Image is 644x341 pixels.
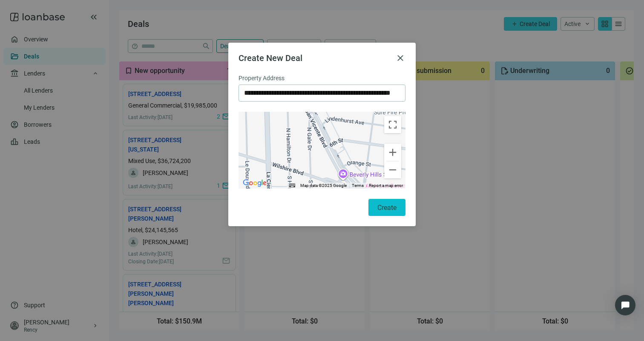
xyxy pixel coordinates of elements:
[241,178,269,189] img: Google
[241,178,269,189] a: Open this area in Google Maps (opens a new window)
[239,73,285,83] span: Property Address
[239,53,302,63] span: Create New Deal
[300,183,347,188] span: Map data ©2025 Google
[384,116,401,133] button: Toggle fullscreen view
[352,183,364,188] a: Terms (opens in new tab)
[384,144,401,161] button: Zoom in
[384,161,401,178] button: Zoom out
[289,183,295,189] button: Keyboard shortcuts
[395,53,405,63] button: close
[615,295,635,315] div: Open Intercom Messenger
[377,204,397,212] span: Create
[368,199,405,216] button: Create
[369,183,403,188] a: Report a map error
